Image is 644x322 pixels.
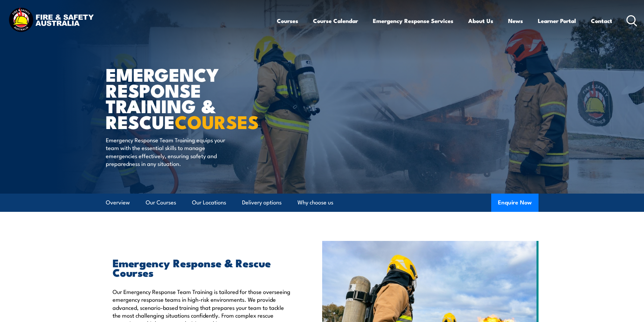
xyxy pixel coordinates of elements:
[508,12,523,30] a: News
[491,194,539,212] button: Enquire Now
[277,12,298,30] a: Courses
[106,194,130,212] a: Overview
[113,258,291,277] h2: Emergency Response & Rescue Courses
[373,12,453,30] a: Emergency Response Services
[242,194,282,212] a: Delivery options
[297,194,333,212] a: Why choose us
[175,107,259,135] strong: COURSES
[468,12,493,30] a: About Us
[313,12,358,30] a: Course Calendar
[146,194,176,212] a: Our Courses
[538,12,576,30] a: Learner Portal
[106,66,273,129] h1: Emergency Response Training & Rescue
[591,12,612,30] a: Contact
[106,136,229,168] p: Emergency Response Team Training equips your team with the essential skills to manage emergencies...
[192,194,226,212] a: Our Locations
